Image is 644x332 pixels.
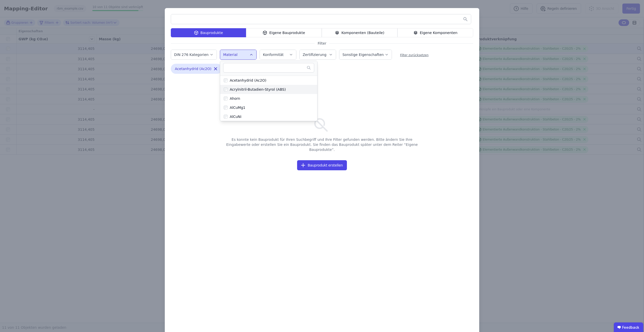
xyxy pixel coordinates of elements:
[228,96,240,101] div: Ahorn
[224,115,228,119] input: AlCuNi
[224,96,228,101] input: Ahorn
[260,50,296,59] button: Konformität
[228,114,241,119] div: AlCuNi
[175,66,212,71] span: Acetanhydrid (Ac2O)
[224,106,228,110] input: AlCuMg1
[297,160,347,170] button: Bauprodukt erstellen
[322,28,397,37] div: Komponenten (Bauteile)
[228,105,245,110] div: AlCuMg1
[300,50,336,59] button: Zertifizierung
[263,53,285,57] label: Konformität
[315,41,330,46] span: Filter
[303,53,327,57] label: Zertifizierung
[223,53,238,57] label: Material
[174,53,210,57] label: DIN 276 Kategorien
[171,50,217,59] button: DIN 276 Kategorien
[224,87,228,91] input: Acrylnitril-Butadien-Styrol (ABS)
[400,53,428,57] div: Filter zurücksetzen
[228,78,266,83] div: Acetanhydrid (Ac2O)
[339,50,392,59] button: Sonstige Eigenschaften
[220,50,256,59] button: Material
[397,28,473,37] div: Eigene Komponenten
[171,28,246,37] div: Bauprodukte
[220,61,317,121] ul: Material
[224,78,228,82] input: Acetanhydrid (Ac2O)
[246,28,322,37] div: Eigene Bauprodukte
[342,53,385,57] label: Sonstige Eigenschaften
[228,87,286,92] div: Acrylnitril-Butadien-Styrol (ABS)
[221,133,423,156] span: Es konnte kein Bauprodukt für Ihren Suchbegriff und Ihre Filter gefunden werden. Bitte ändern Sie...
